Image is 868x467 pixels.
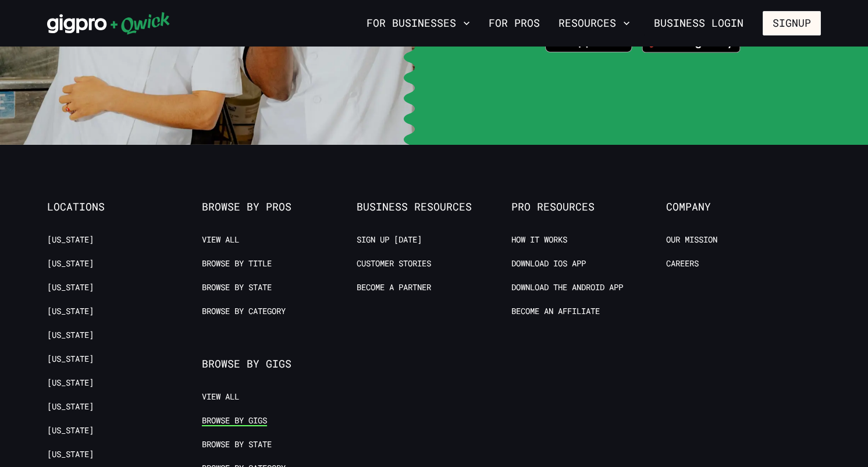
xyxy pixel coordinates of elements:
a: Sign up [DATE] [357,234,422,245]
a: Business Login [644,11,753,35]
iframe: Netlify Drawer [207,439,661,467]
span: Business Resources [357,201,511,213]
a: [US_STATE] [47,425,94,436]
a: [US_STATE] [47,401,94,412]
a: View All [202,234,239,245]
a: [US_STATE] [47,377,94,388]
a: View All [202,391,239,402]
span: Company [666,201,821,213]
a: Browse by Title [202,258,272,269]
a: Careers [666,258,699,269]
a: Our Mission [666,234,717,245]
a: [US_STATE] [47,449,94,460]
a: Download the Android App [511,282,623,293]
a: Become an Affiliate [511,306,600,317]
img: Qwick [47,12,170,35]
a: [US_STATE] [47,354,94,365]
a: Customer stories [357,258,431,269]
span: Pro Resources [511,201,666,213]
a: Browse by State [202,282,272,293]
a: [US_STATE] [47,282,94,293]
button: Resources [554,13,635,33]
span: Locations [47,201,202,213]
a: [US_STATE] [47,258,94,269]
a: [US_STATE] [47,306,94,317]
a: How it Works [511,234,567,245]
a: Become a Partner [357,282,431,293]
a: [US_STATE] [47,330,94,341]
a: For Pros [484,13,545,33]
a: Browse by State [202,439,272,450]
span: Browse by Gigs [202,358,357,370]
a: Browse by Gigs [202,415,267,426]
button: For Businesses [362,13,475,33]
a: Browse by Category [202,306,286,317]
span: Browse by Pros [202,201,357,213]
button: Signup [763,11,821,35]
a: Download IOS App [511,258,586,269]
a: [US_STATE] [47,234,94,245]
